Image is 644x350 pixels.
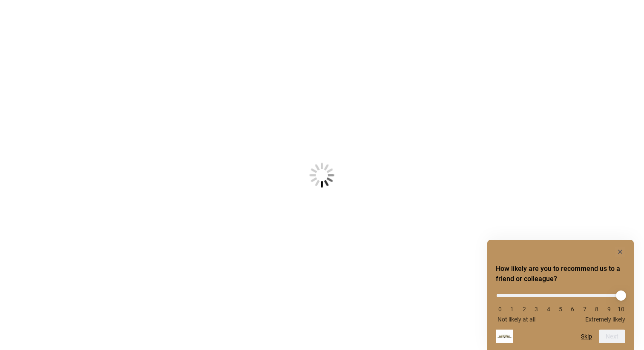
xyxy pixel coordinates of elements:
button: Next question [599,330,625,343]
button: Hide survey [615,247,625,257]
li: 5 [556,306,565,313]
li: 1 [508,306,516,313]
div: How likely are you to recommend us to a friend or colleague? Select an option from 0 to 10, with ... [496,287,625,323]
span: Extremely likely [585,316,625,323]
li: 2 [520,306,529,313]
li: 3 [532,306,540,313]
li: 0 [496,306,504,313]
div: How likely are you to recommend us to a friend or colleague? Select an option from 0 to 10, with ... [496,247,625,343]
span: Not likely at all [497,316,535,323]
li: 9 [605,306,613,313]
li: 6 [568,306,577,313]
li: 7 [581,306,589,313]
img: Loading [267,121,377,230]
li: 8 [592,306,601,313]
li: 4 [544,306,553,313]
h2: How likely are you to recommend us to a friend or colleague? Select an option from 0 to 10, with ... [496,264,625,284]
li: 10 [617,306,625,313]
button: Skip [581,333,592,340]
